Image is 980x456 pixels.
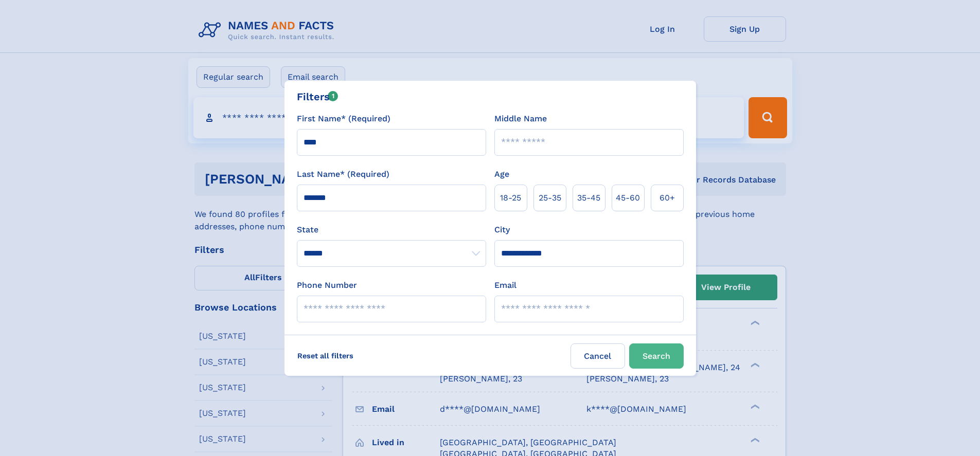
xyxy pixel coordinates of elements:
[297,113,390,125] label: First Name* (Required)
[297,168,389,180] label: Last Name* (Required)
[577,192,600,204] span: 35‑45
[494,113,547,125] label: Middle Name
[494,168,509,180] label: Age
[629,343,684,369] button: Search
[291,343,360,368] label: Reset all filters
[297,279,357,291] label: Phone Number
[297,89,338,104] div: Filters
[500,192,521,204] span: 18‑25
[660,192,675,204] span: 60+
[539,192,561,204] span: 25‑35
[297,224,486,236] label: State
[616,192,640,204] span: 45‑60
[494,224,510,236] label: City
[571,343,625,369] label: Cancel
[494,279,516,291] label: Email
